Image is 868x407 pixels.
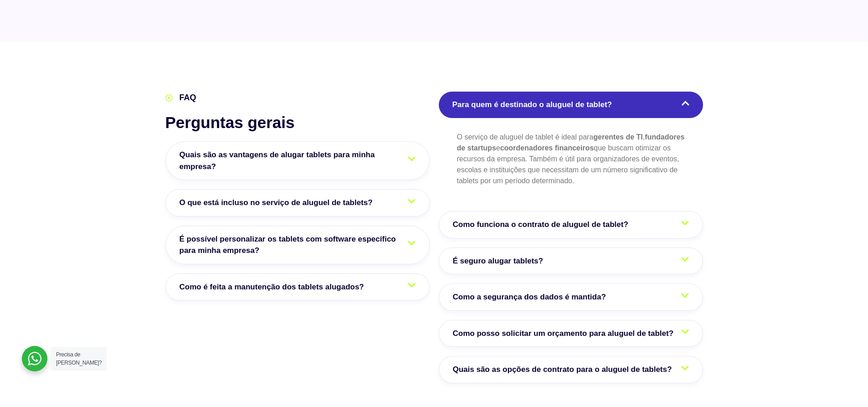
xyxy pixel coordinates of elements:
[593,133,642,141] strong: gerentes de TI
[439,356,703,383] a: Quais são as opções de contrato para o aluguel de tablets?
[453,255,548,267] span: É seguro alugar tablets?
[165,226,430,264] a: É possível personalizar os tablets com software específico para minha empresa?
[453,328,678,340] span: Como posso solicitar um orçamento para aluguel de tablet?
[165,113,430,132] h2: Perguntas gerais
[165,141,430,180] a: Quais são as vantagens de alugar tablets para minha empresa?
[180,281,369,293] span: Como é feita a manutenção dos tablets alugados?
[457,132,685,186] p: O serviço de aluguel de tablet é ideal para , e que buscam otimizar os recursos da empresa. També...
[704,290,868,407] iframe: Chat Widget
[452,99,616,111] span: Para quem é destinado o aluguel de tablet?
[56,351,102,366] span: Precisa de [PERSON_NAME]?
[180,197,377,209] span: O que está incluso no serviço de aluguel de tablets?
[500,144,594,152] strong: coordenadores financeiros
[165,189,430,216] a: O que está incluso no serviço de aluguel de tablets?
[177,92,196,104] span: FAQ
[439,247,703,275] a: É seguro alugar tablets?
[457,133,685,152] strong: fundadores de startups
[180,149,416,172] span: Quais são as vantagens de alugar tablets para minha empresa?
[439,211,703,238] a: Como funciona o contrato de aluguel de tablet?
[165,273,430,301] a: Como é feita a manutenção dos tablets alugados?
[439,320,703,347] a: Como posso solicitar um orçamento para aluguel de tablet?
[180,233,416,257] span: É possível personalizar os tablets com software específico para minha empresa?
[439,283,703,311] a: Como a segurança dos dados é mantida?
[439,92,703,118] a: Para quem é destinado o aluguel de tablet?
[453,291,611,303] span: Como a segurança dos dados é mantida?
[453,364,677,376] span: Quais são as opções de contrato para o aluguel de tablets?
[453,219,633,231] span: Como funciona o contrato de aluguel de tablet?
